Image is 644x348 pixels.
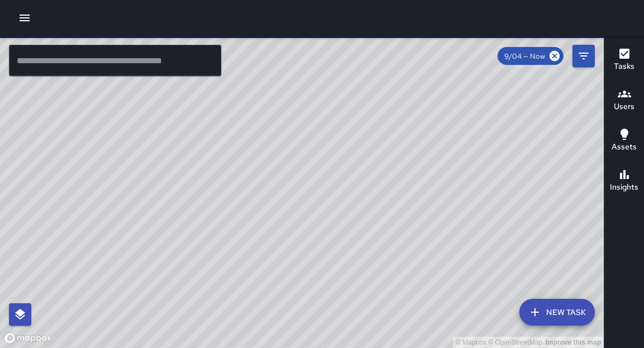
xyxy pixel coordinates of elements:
[604,40,644,81] button: Tasks
[610,181,638,194] h6: Insights
[519,299,595,326] button: New Task
[604,161,644,201] button: Insights
[614,60,634,73] h6: Tasks
[572,45,595,67] button: Filters
[612,141,637,153] h6: Assets
[498,47,563,65] div: 9/04 — Now
[498,51,552,61] span: 9/04 — Now
[604,121,644,161] button: Assets
[604,81,644,121] button: Users
[614,101,634,113] h6: Users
